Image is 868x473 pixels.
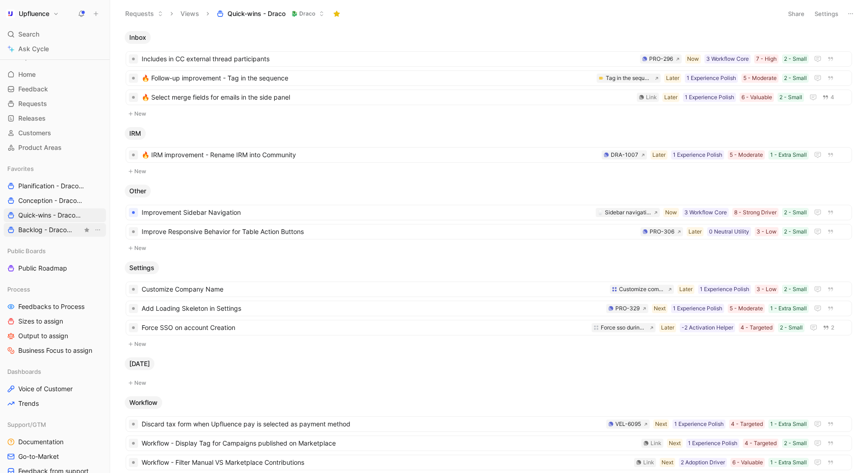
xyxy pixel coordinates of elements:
[18,85,48,94] span: Feedback
[18,143,62,152] span: Product Areas
[743,74,777,83] div: 5 - Moderate
[688,227,702,236] div: Later
[821,323,836,333] button: 2
[291,9,315,18] span: 🐉 Draco
[125,377,853,388] button: New
[126,90,852,105] a: 🔥 Select merge fields for emails in the side panel2 - Small6 - Valuable1 Experience PolishLaterLink4
[19,10,49,18] h1: Upfluence
[125,166,853,177] button: New
[18,43,49,54] span: Ask Cycle
[700,285,749,294] div: 1 Experience Polish
[4,97,106,111] a: Requests
[4,82,106,96] a: Feedback
[18,196,86,206] span: Conception - Draco
[598,210,603,215] img: 🖱️
[142,438,638,449] span: Workflow - Display Tag for Campaigns published on Marketplace
[142,457,630,468] span: Workflow - Filter Manual VS Marketplace Contributions
[673,304,722,313] div: 1 Experience Polish
[121,7,167,21] button: Requests
[142,303,603,314] span: Add Loading Skeleton in Settings
[779,93,802,102] div: 2 - Small
[129,33,146,42] span: Inbox
[661,323,674,332] div: Later
[615,420,641,429] div: VEL-6095
[18,399,39,408] span: Trends
[709,227,749,236] div: 0 Neutral Utility
[7,246,46,255] span: Public Boards
[4,344,106,357] a: Business Focus to assign
[121,185,857,254] div: OtherNew
[4,314,106,328] a: Sizes to assign
[142,73,593,84] span: 🔥 Follow-up improvement - Tag in the sequence
[4,397,106,410] a: Trends
[745,439,777,448] div: 4 - Targeted
[125,243,853,254] button: New
[126,320,852,335] a: Force SSO on account Creation2 - Small4 - Targeted-2 Activation HelperLaterForce sso during accou...
[682,323,733,332] div: -2 Activation Helper
[4,42,106,56] a: Ask Cycle
[669,439,681,448] div: Next
[731,420,763,429] div: 4 - Targeted
[784,227,807,236] div: 2 - Small
[619,285,665,294] div: Customize company name
[770,304,807,313] div: 1 - Extra Small
[7,420,46,429] span: Support/GTM
[770,458,807,467] div: 1 - Extra Small
[665,208,677,217] div: Now
[643,458,654,467] div: Link
[706,54,749,64] div: 3 Workflow Core
[18,225,82,235] span: Backlog - Draco
[4,194,106,207] a: Conception - Draco🐉 Draco
[18,346,92,355] span: Business Focus to assign
[18,114,46,123] span: Releases
[784,285,807,294] div: 2 - Small
[176,7,203,21] button: Views
[685,93,734,102] div: 1 Experience Polish
[129,263,154,272] span: Settings
[770,420,807,429] div: 1 - Extra Small
[684,208,727,217] div: 3 Workflow Core
[126,455,852,470] a: Workflow - Filter Manual VS Marketplace Contributions1 - Extra Small6 - Valuable2 Adoption Driver...
[664,93,677,102] div: Later
[125,396,162,409] button: Workflow
[606,74,652,83] div: Tag in the sequence
[4,435,106,449] a: Documentation
[4,418,106,431] div: Support/GTM
[125,357,154,370] button: [DATE]
[820,92,836,102] button: 4
[741,323,773,332] div: 4 - Targeted
[756,54,777,64] div: 7 - High
[688,439,737,448] div: 1 Experience Polish
[7,367,41,376] span: Dashboards
[615,304,640,313] div: PRO-329
[4,244,106,275] div: Public BoardsPublic Roadmap
[784,439,807,448] div: 2 - Small
[757,227,777,236] div: 3 - Low
[126,51,852,67] a: Includes in CC external thread participants2 - Small7 - High3 Workflow CoreNowPRO-296
[674,420,724,429] div: 1 Experience Polish
[142,53,636,64] span: Includes in CC external thread participants
[732,458,763,467] div: 6 - Valuable
[121,261,857,350] div: SettingsNew
[831,95,834,100] span: 4
[770,150,807,159] div: 1 - Extra Small
[126,205,852,220] a: Improvement Sidebar Navigation2 - Small8 - Strong Driver3 Workflow CoreNow🖱️Sidebar navigation im...
[121,31,857,120] div: InboxNew
[142,284,606,295] span: Customize Company Name
[125,127,146,140] button: IRM
[673,150,722,159] div: 1 Experience Polish
[4,126,106,140] a: Customers
[831,325,834,330] span: 2
[126,301,852,316] a: Add Loading Skeleton in Settings1 - Extra Small5 - Moderate1 Experience PolishNextPRO-329
[18,452,59,461] span: Go-to-Market
[18,384,73,393] span: Voice of Customer
[18,437,64,446] span: Documentation
[125,108,853,119] button: New
[142,92,633,103] span: 🔥 Select merge fields for emails in the side panel
[734,208,777,217] div: 8 - Strong Driver
[4,179,106,193] a: Planification - Draco🐉 Draco
[142,207,592,218] span: Improvement Sidebar Navigation
[125,185,151,197] button: Other
[652,150,666,159] div: Later
[4,68,106,81] a: Home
